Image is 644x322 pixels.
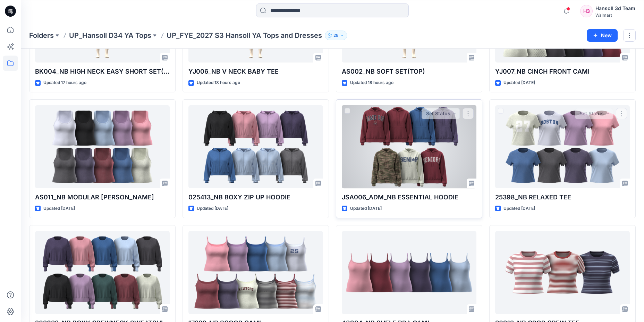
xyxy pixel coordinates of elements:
p: Updated [DATE] [197,205,228,212]
div: H3 [580,5,593,17]
p: Updated [DATE] [503,205,535,212]
a: 262032_NB BOXY CREWNECK SWEATSHIRT [35,231,170,314]
p: Updated [DATE] [43,205,75,212]
a: 17326_NB SCOOP CAMI [188,231,323,314]
p: YJ006_NB V NECK BABY TEE [188,67,323,76]
p: UP_FYE_2027 S3 Hansoll YA Tops and Dresses [167,31,322,40]
a: AS011_NB MODULAR TAMI [35,105,170,188]
p: Updated [DATE] [350,205,382,212]
a: 025413_NB BOXY ZIP UP HOODIE [188,105,323,188]
p: Updated [DATE] [503,79,535,86]
a: 25398_NB RELAXED TEE [495,105,630,188]
p: 025413_NB BOXY ZIP UP HOODIE [188,192,323,202]
p: Updated 18 hours ago [197,79,240,86]
p: AS002_NB SOFT SET(TOP) [342,67,476,76]
a: UP_Hansoll D34 YA Tops [69,31,151,40]
p: JSA006_ADM_NB ESSENTIAL HOODIE [342,192,476,202]
p: 25398_NB RELAXED TEE [495,192,630,202]
p: BK004_NB HIGH NECK EASY SHORT SET(TOP) [35,67,170,76]
button: New [587,29,618,42]
a: 36912_NB CROP CREW TEE [495,231,630,314]
a: 48984_NB SHELF BRA CAMI [342,231,476,314]
div: Walmart [595,13,635,18]
p: YJ007_NB CINCH FRONT CAMI [495,67,630,76]
p: Updated 18 hours ago [350,79,393,86]
a: JSA006_ADM_NB ESSENTIAL HOODIE [342,105,476,188]
p: Updated 17 hours ago [43,79,86,86]
button: 28 [325,31,347,40]
a: Folders [29,31,54,40]
p: AS011_NB MODULAR [PERSON_NAME] [35,192,170,202]
p: 28 [333,32,339,39]
div: Hansoll 3d Team [595,4,635,13]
